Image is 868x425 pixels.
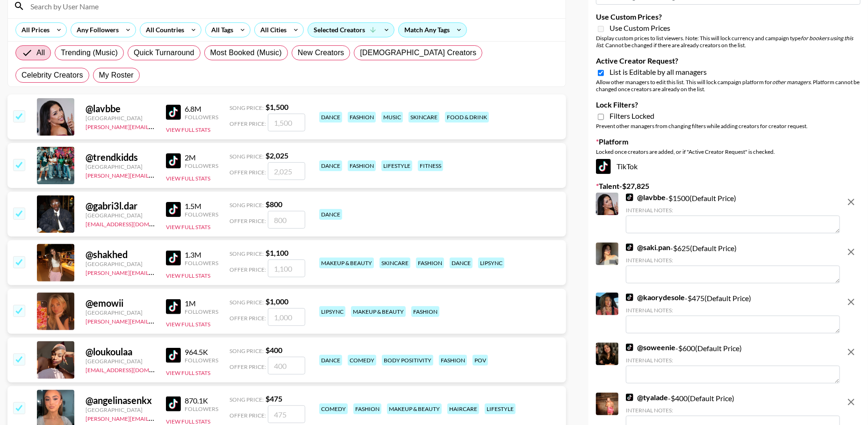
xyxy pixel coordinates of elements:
[626,394,633,401] img: TikTok
[626,407,840,414] div: Internal Notes:
[86,200,155,212] div: @ gabri3l.dar
[16,23,51,37] div: All Prices
[166,396,181,411] img: TikTok
[86,122,224,130] a: [PERSON_NAME][EMAIL_ADDRESS][DOMAIN_NAME]
[596,12,861,22] label: Use Custom Prices?
[166,418,210,425] button: View Full Stats
[348,355,376,366] div: comedy
[230,412,266,419] span: Offer Price:
[230,153,264,160] span: Song Price:
[596,56,861,65] label: Active Creator Request?
[166,175,210,182] button: View Full Stats
[319,403,348,414] div: comedy
[22,70,83,81] span: Celebrity Creators
[348,160,376,171] div: fashion
[166,272,210,279] button: View Full Stats
[351,306,406,317] div: makeup & beauty
[230,266,266,273] span: Offer Price:
[61,47,118,58] span: Trending (Music)
[86,170,224,179] a: [PERSON_NAME][EMAIL_ADDRESS][DOMAIN_NAME]
[382,355,433,366] div: body positivity
[626,393,668,402] a: @tyalade
[268,259,305,277] input: 1,100
[319,258,374,268] div: makeup & beauty
[596,137,861,146] label: Platform
[36,47,45,58] span: All
[842,193,861,211] button: remove
[86,163,155,170] div: [GEOGRAPHIC_DATA]
[86,406,155,413] div: [GEOGRAPHIC_DATA]
[626,293,840,333] div: - $ 475 (Default Price)
[86,151,155,163] div: @ trendkidds
[86,365,179,374] a: [EMAIL_ADDRESS][DOMAIN_NAME]
[86,309,155,316] div: [GEOGRAPHIC_DATA]
[596,79,861,93] div: Allow other managers to edit this list. This will lock campaign platform for . Platform cannot be...
[381,112,403,122] div: music
[626,244,633,251] img: TikTok
[86,103,155,115] div: @ lavbbe
[450,258,473,268] div: dance
[387,403,442,414] div: makeup & beauty
[185,308,218,315] div: Followers
[230,396,264,403] span: Song Price:
[86,316,268,325] a: [PERSON_NAME][EMAIL_ADDRESS][PERSON_NAME][DOMAIN_NAME]
[626,294,633,301] img: TikTok
[268,308,305,326] input: 1,000
[596,100,861,109] label: Lock Filters?
[185,396,218,405] div: 870.1K
[166,126,210,133] button: View Full Stats
[409,112,439,122] div: skincare
[185,405,218,412] div: Followers
[478,258,504,268] div: lipsync
[473,355,488,366] div: pov
[842,393,861,411] button: remove
[268,405,305,423] input: 475
[185,347,218,357] div: 964.5K
[86,219,179,228] a: [EMAIL_ADDRESS][DOMAIN_NAME]
[185,250,218,259] div: 1.3M
[596,122,861,130] div: Prevent other managers from changing filters while adding creators for creator request.
[185,211,218,218] div: Followers
[319,209,342,220] div: dance
[842,343,861,361] button: remove
[255,23,288,37] div: All Cities
[268,211,305,229] input: 800
[610,23,670,33] span: Use Custom Prices
[86,267,224,276] a: [PERSON_NAME][EMAIL_ADDRESS][DOMAIN_NAME]
[185,104,218,114] div: 6.8M
[411,306,439,317] div: fashion
[86,297,155,309] div: @ emowii
[86,212,155,219] div: [GEOGRAPHIC_DATA]
[319,160,342,171] div: dance
[610,67,707,77] span: List is Editable by all managers
[268,114,305,131] input: 1,500
[416,258,444,268] div: fashion
[381,160,412,171] div: lifestyle
[206,23,235,37] div: All Tags
[166,251,181,266] img: TikTok
[185,202,218,211] div: 1.5M
[596,35,861,49] div: Display custom prices to list viewers. Note: This will lock currency and campaign type . Cannot b...
[268,357,305,375] input: 400
[353,403,381,414] div: fashion
[265,394,282,403] strong: $ 475
[210,47,282,58] span: Most Booked (Music)
[596,35,853,49] em: for bookers using this list
[99,70,134,81] span: My Roster
[447,403,479,414] div: haircare
[626,307,840,314] div: Internal Notes:
[265,151,288,160] strong: $ 2,025
[134,47,194,58] span: Quick Turnaround
[140,23,186,37] div: All Countries
[380,258,410,268] div: skincare
[265,297,288,306] strong: $ 1,000
[230,120,266,127] span: Offer Price:
[319,306,345,317] div: lipsync
[439,355,467,366] div: fashion
[626,343,840,383] div: - $ 600 (Default Price)
[268,162,305,180] input: 2,025
[185,162,218,169] div: Followers
[166,202,181,217] img: TikTok
[166,348,181,363] img: TikTok
[842,293,861,311] button: remove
